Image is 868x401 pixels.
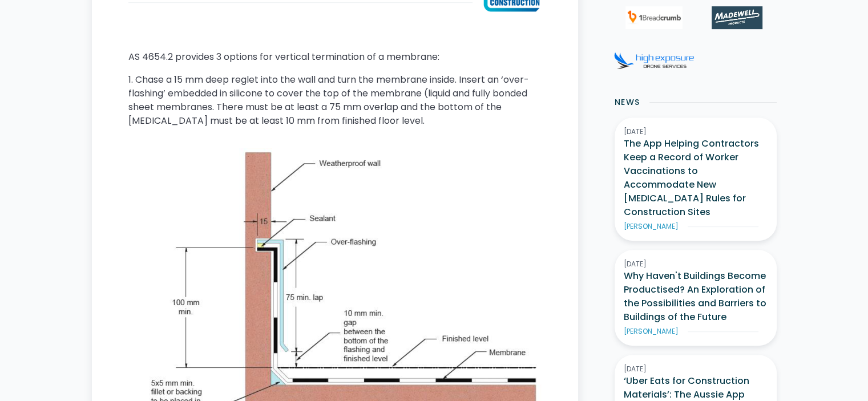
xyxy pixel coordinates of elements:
div: [DATE] [624,127,768,137]
h2: News [615,96,640,108]
p: AS 4654.2 provides 3 options for vertical termination of a membrane: [128,50,542,64]
div: [DATE] [624,364,768,374]
div: [DATE] [624,259,768,269]
img: High Exposure [614,52,694,69]
p: 1. Chase a 15 mm deep reglet into the wall and turn the membrane inside. Insert an ‘over-flashing... [128,73,542,128]
div: [PERSON_NAME] [624,221,679,232]
div: [PERSON_NAME] [624,326,679,337]
img: 1Breadcrumb [625,6,683,29]
h3: Why Haven't Buildings Become Productised? An Exploration of the Possibilities and Barriers to Bui... [624,269,768,324]
img: Madewell Products [712,6,762,29]
h3: The App Helping Contractors Keep a Record of Worker Vaccinations to Accommodate New [MEDICAL_DATA... [624,137,768,219]
a: [DATE]Why Haven't Buildings Become Productised? An Exploration of the Possibilities and Barriers ... [615,250,777,346]
a: [DATE]The App Helping Contractors Keep a Record of Worker Vaccinations to Accommodate New [MEDICA... [615,118,777,241]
